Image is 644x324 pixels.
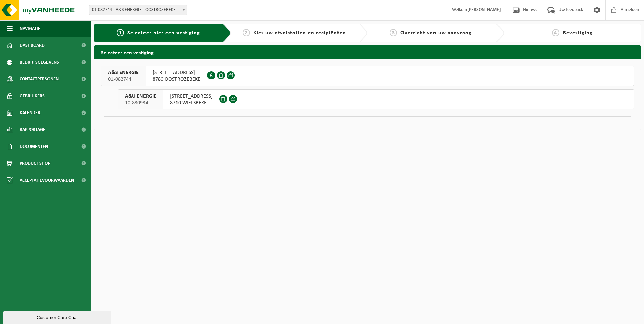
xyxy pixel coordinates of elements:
span: Kies uw afvalstoffen en recipiënten [253,30,346,36]
span: Rapportage [20,121,45,138]
button: A&U ENERGIE 10-830934 [STREET_ADDRESS]8710 WIELSBEKE [118,89,634,109]
span: Gebruikers [20,88,45,104]
span: A&U ENERGIE [125,93,156,100]
span: Documenten [20,138,48,155]
span: Overzicht van uw aanvraag [400,30,472,36]
span: Selecteer hier een vestiging [127,30,200,36]
span: 01-082744 - A&S ENERGIE - OOSTROZEBEKE [89,5,187,15]
span: 1 [117,29,124,36]
span: Acceptatievoorwaarden [20,172,74,189]
span: 2 [243,29,250,36]
span: 8710 WIELSBEKE [170,100,213,106]
h2: Selecteer een vestiging [94,45,641,59]
span: 01-082744 - A&S ENERGIE - OOSTROZEBEKE [89,5,187,15]
iframe: chat widget [3,309,112,324]
button: A&S ENERGIE 01-082744 [STREET_ADDRESS]8780 OOSTROZEBEKE [101,66,634,86]
span: Bedrijfsgegevens [20,54,59,71]
span: Navigatie [20,20,40,37]
span: Dashboard [20,37,45,54]
span: Contactpersonen [20,71,59,88]
span: 10-830934 [125,100,156,106]
span: Product Shop [20,155,50,172]
span: 01-082744 [108,76,139,83]
span: Kalender [20,104,40,121]
strong: [PERSON_NAME] [467,7,501,12]
span: Bevestiging [563,30,593,36]
span: [STREET_ADDRESS] [170,93,213,100]
span: A&S ENERGIE [108,69,139,76]
span: [STREET_ADDRESS] [153,69,200,76]
span: 8780 OOSTROZEBEKE [153,76,200,83]
span: 4 [552,29,559,36]
span: 3 [390,29,397,36]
